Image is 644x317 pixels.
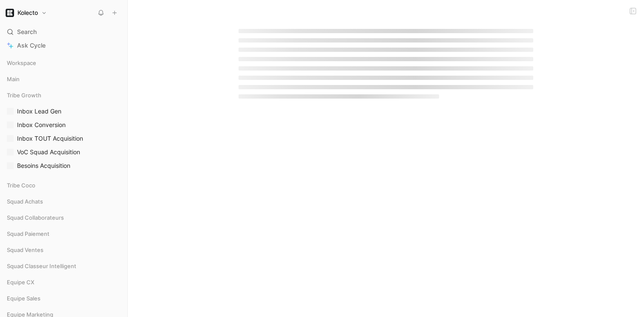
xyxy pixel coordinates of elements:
button: View actions [112,148,121,156]
a: Inbox TOUT Acquisition [3,132,124,145]
div: Tribe Coco [3,179,124,192]
div: Squad Collaborateurs [3,211,124,226]
span: Equipe Sales [7,294,40,303]
span: Inbox Lead Gen [17,107,61,116]
div: Squad Paiement [3,227,124,240]
button: View actions [112,121,121,129]
span: Squad Achats [7,197,43,206]
h1: Kolecto [17,9,38,17]
span: Ask Cycle [17,40,46,51]
div: Squad Achats [3,195,124,210]
button: View actions [112,134,121,143]
span: Squad Ventes [7,246,43,254]
div: Main [3,73,124,85]
div: Squad Ventes [3,243,124,256]
span: VoC Squad Acquisition [17,148,80,156]
span: Equipe CX [7,278,34,286]
span: Workspace [7,59,36,67]
span: Squad Collaborateurs [7,213,64,222]
div: Squad Classeur Intelligent [3,260,124,272]
a: Besoins Acquisition [3,159,124,172]
div: Tribe Coco [3,179,124,194]
div: Workspace [3,57,124,69]
div: Tribe GrowthInbox Lead GenInbox ConversionInbox TOUT AcquisitionVoC Squad AcquisitionBesoins Acqu... [3,89,124,172]
button: View actions [112,107,121,116]
span: Tribe Coco [7,181,35,190]
a: Ask Cycle [3,39,124,52]
span: Besoins Acquisition [17,161,70,170]
span: Inbox Conversion [17,121,66,129]
div: Search [3,25,124,38]
button: View actions [112,161,121,170]
img: Kolecto [6,8,14,17]
span: Main [7,75,20,83]
div: Equipe CX [3,276,124,291]
div: Tribe Growth [3,89,124,102]
div: Squad Collaborateurs [3,211,124,224]
div: Squad Achats [3,195,124,208]
div: Main [3,73,124,88]
div: Squad Ventes [3,243,124,259]
span: Inbox TOUT Acquisition [17,134,83,143]
span: Squad Paiement [7,229,49,238]
span: Squad Classeur Intelligent [7,262,76,270]
button: KolectoKolecto [3,7,49,19]
div: Squad Classeur Intelligent [3,260,124,275]
div: Equipe CX [3,276,124,289]
a: Inbox Lead Gen [3,105,124,118]
a: Inbox Conversion [3,119,124,131]
a: VoC Squad Acquisition [3,146,124,158]
div: Equipe Sales [3,292,124,307]
div: Squad Paiement [3,227,124,243]
span: Search [17,27,37,37]
div: Equipe Sales [3,292,124,305]
span: Tribe Growth [7,91,41,99]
